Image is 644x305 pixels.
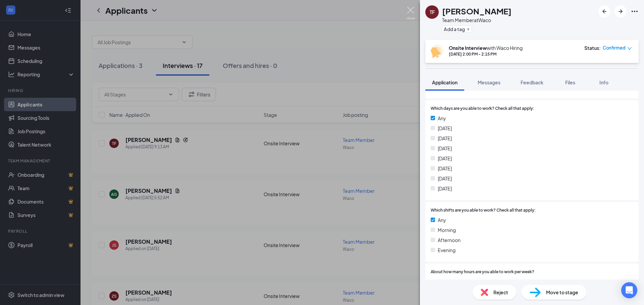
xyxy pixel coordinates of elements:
[438,145,452,152] span: [DATE]
[430,9,435,15] div: TF
[438,246,455,254] span: Evening
[431,207,536,214] span: Which shifts are you able to work? Check all that apply:
[438,216,446,224] span: Any
[431,278,633,285] span: 40
[546,289,578,296] span: Move to stage
[438,236,461,244] span: Afternoon
[438,175,452,182] span: [DATE]
[621,282,637,298] div: Open Intercom Messenger
[442,17,512,23] div: Team Member at Waco
[432,79,458,85] span: Application
[438,226,456,234] span: Morning
[438,125,452,132] span: [DATE]
[493,289,508,296] span: Reject
[442,5,512,17] h1: [PERSON_NAME]
[449,45,523,51] div: with Waco Hiring
[438,135,452,142] span: [DATE]
[599,79,608,85] span: Info
[598,5,610,17] button: ArrowLeftNew
[600,7,608,15] svg: ArrowLeftNew
[438,185,452,192] span: [DATE]
[438,165,452,172] span: [DATE]
[616,7,625,15] svg: ArrowRight
[603,45,626,51] span: Confirmed
[614,5,627,17] button: ArrowRight
[449,51,523,57] div: [DATE] 2:00 PM - 2:15 PM
[627,46,632,51] span: down
[466,27,470,31] svg: Plus
[521,79,543,85] span: Feedback
[431,105,534,112] span: Which days are you able to work? Check all that apply:
[438,115,446,122] span: Any
[431,269,534,275] span: About how many hours are you able to work per week?
[442,25,472,32] button: PlusAdd a tag
[565,79,575,85] span: Files
[631,7,639,15] svg: Ellipses
[449,45,487,51] b: Onsite Interview
[584,45,601,51] div: Status :
[478,79,500,85] span: Messages
[438,155,452,162] span: [DATE]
